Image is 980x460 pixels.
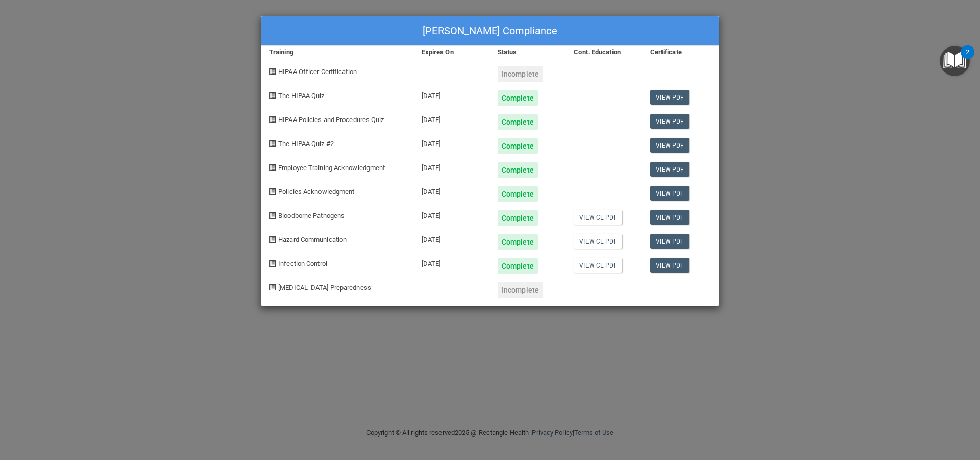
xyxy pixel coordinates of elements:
a: View CE PDF [574,258,622,273]
div: [DATE] [414,202,490,226]
a: View PDF [650,258,690,273]
span: Infection Control [278,260,327,268]
div: [DATE] [414,130,490,154]
a: View PDF [650,162,690,177]
div: [PERSON_NAME] Compliance [261,16,719,46]
span: Bloodborne Pathogens [278,212,345,220]
span: Employee Training Acknowledgment [278,164,385,172]
div: Incomplete [498,66,543,82]
a: View CE PDF [574,234,622,249]
div: [DATE] [414,250,490,274]
a: View PDF [650,186,690,201]
iframe: Drift Widget Chat Controller [803,388,968,428]
div: [DATE] [414,154,490,178]
div: Complete [498,162,538,178]
div: 2 [966,52,969,65]
span: [MEDICAL_DATA] Preparedness [278,284,371,292]
div: [DATE] [414,178,490,202]
a: View PDF [650,234,690,249]
span: HIPAA Officer Certification [278,68,357,76]
div: Complete [498,138,538,154]
div: [DATE] [414,106,490,130]
span: The HIPAA Quiz [278,92,324,100]
div: Complete [498,210,538,226]
a: View PDF [650,138,690,153]
div: [DATE] [414,82,490,106]
a: View PDF [650,210,690,225]
div: Complete [498,186,538,202]
div: Complete [498,114,538,130]
div: Training [261,46,414,58]
div: Certificate [643,46,719,58]
span: The HIPAA Quiz #2 [278,140,334,148]
div: Expires On [414,46,490,58]
div: Complete [498,90,538,106]
a: View PDF [650,90,690,105]
div: Complete [498,234,538,250]
span: Hazard Communication [278,236,347,244]
span: Policies Acknowledgment [278,188,354,196]
a: View CE PDF [574,210,622,225]
div: Status [490,46,566,58]
div: Cont. Education [566,46,642,58]
span: HIPAA Policies and Procedures Quiz [278,116,384,124]
div: [DATE] [414,226,490,250]
div: Complete [498,258,538,274]
a: View PDF [650,114,690,129]
div: Incomplete [498,282,543,298]
button: Open Resource Center, 2 new notifications [940,46,970,76]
